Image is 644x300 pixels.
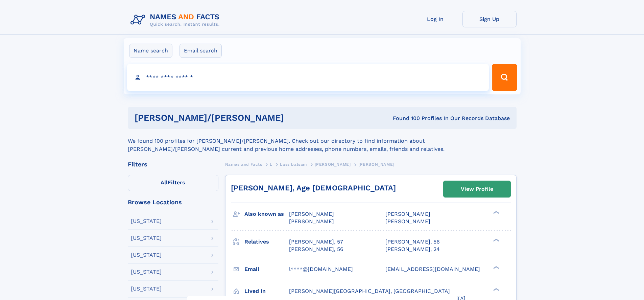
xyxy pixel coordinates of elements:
[131,218,162,224] div: [US_STATE]
[444,181,510,197] a: View Profile
[492,64,517,91] button: Search Button
[128,11,225,29] img: Logo Names and Facts
[128,161,218,167] div: Filters
[492,287,500,292] div: ❯
[280,160,307,168] a: Lass balsam
[128,129,517,153] div: We found 100 profiles for [PERSON_NAME]/[PERSON_NAME]. Check out our directory to find informatio...
[128,175,218,191] label: Filters
[385,238,440,246] a: [PERSON_NAME], 56
[385,266,480,272] span: [EMAIL_ADDRESS][DOMAIN_NAME]
[244,285,289,297] h3: Lived in
[280,162,307,167] span: Lass balsam
[244,208,289,220] h3: Also known as
[462,11,517,27] a: Sign Up
[289,211,334,217] span: [PERSON_NAME]
[338,115,510,122] div: Found 100 Profiles In Our Records Database
[315,160,351,168] a: [PERSON_NAME]
[161,179,168,186] span: All
[131,235,162,241] div: [US_STATE]
[244,263,289,275] h3: Email
[358,162,395,167] span: [PERSON_NAME]
[180,44,222,58] label: Email search
[289,238,343,246] a: [PERSON_NAME], 57
[128,199,218,205] div: Browse Locations
[225,160,262,168] a: Names and Facts
[492,238,500,242] div: ❯
[131,252,162,258] div: [US_STATE]
[315,162,351,167] span: [PERSON_NAME]
[131,269,162,275] div: [US_STATE]
[461,181,493,197] div: View Profile
[231,184,396,192] a: [PERSON_NAME], Age [DEMOGRAPHIC_DATA]
[129,44,172,58] label: Name search
[385,246,440,253] a: [PERSON_NAME], 24
[408,11,462,27] a: Log In
[492,265,500,270] div: ❯
[135,114,338,122] h1: [PERSON_NAME]/[PERSON_NAME]
[270,160,272,168] a: L
[289,288,450,294] span: [PERSON_NAME][GEOGRAPHIC_DATA], [GEOGRAPHIC_DATA]
[127,64,489,91] input: search input
[131,286,162,292] div: [US_STATE]
[385,211,430,217] span: [PERSON_NAME]
[492,210,500,215] div: ❯
[289,218,334,225] span: [PERSON_NAME]
[244,236,289,248] h3: Relatives
[289,246,343,253] a: [PERSON_NAME], 56
[270,162,272,167] span: L
[385,218,430,225] span: [PERSON_NAME]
